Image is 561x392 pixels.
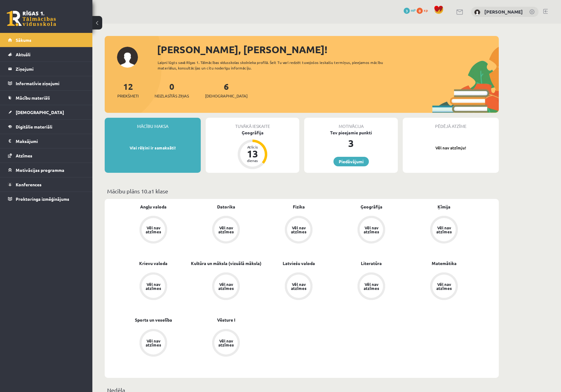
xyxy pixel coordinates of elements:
[404,8,410,14] span: 3
[8,91,85,105] a: Mācību materiāli
[363,282,380,290] div: Vēl nav atzīmes
[217,226,235,234] div: Vēl nav atzīmes
[117,81,139,99] a: 12Priekšmeti
[191,260,261,267] a: Kultūra un māksla (vizuālā māksla)
[190,329,262,358] a: Vēl nav atzīmes
[8,76,85,90] a: Informatīvie ziņojumi
[8,163,85,177] a: Motivācijas programma
[105,118,201,129] div: Mācību maksa
[206,118,299,129] div: Tuvākā ieskaite
[333,157,369,166] a: Piedāvājumi
[417,8,423,14] span: 0
[8,105,85,119] a: [DEMOGRAPHIC_DATA]
[206,129,299,170] a: Ģeogrāfija Atlicis 13 dienas
[145,282,162,290] div: Vēl nav atzīmes
[117,216,190,245] a: Vēl nav atzīmes
[432,260,457,267] a: Matemātika
[16,37,31,43] span: Sākums
[16,109,64,115] span: [DEMOGRAPHIC_DATA]
[190,216,262,245] a: Vēl nav atzīmes
[157,42,499,57] div: [PERSON_NAME], [PERSON_NAME]!
[290,226,307,234] div: Vēl nav atzīmes
[8,62,85,76] a: Ziņojumi
[16,95,50,101] span: Mācību materiāli
[155,93,189,99] span: Neizlasītās ziņas
[8,148,85,163] a: Atzīmes
[145,226,162,234] div: Vēl nav atzīmes
[484,9,523,15] a: [PERSON_NAME]
[205,81,248,99] a: 6[DEMOGRAPHIC_DATA]
[107,187,496,195] p: Mācību plāns 10.a1 klase
[417,8,431,13] a: 0 xp
[16,134,85,148] legend: Maksājumi
[155,81,189,99] a: 0Neizlasītās ziņas
[217,317,235,323] a: Vēsture I
[243,149,262,159] div: 13
[304,118,398,129] div: Motivācija
[304,136,398,151] div: 3
[140,204,167,210] a: Angļu valoda
[16,153,32,158] span: Atzīmes
[438,204,450,210] a: Ķīmija
[304,129,398,136] div: Tev pieejamie punkti
[361,204,382,210] a: Ģeogrāfija
[16,182,42,187] span: Konferences
[217,282,235,290] div: Vēl nav atzīmes
[293,204,305,210] a: Fizika
[206,129,299,136] div: Ģeogrāfija
[205,93,248,99] span: [DEMOGRAPHIC_DATA]
[262,272,335,301] a: Vēl nav atzīmes
[262,216,335,245] a: Vēl nav atzīmes
[16,62,85,76] legend: Ziņojumi
[7,11,56,26] a: Rīgas 1. Tālmācības vidusskola
[474,9,480,15] img: Beatrise Alviķe
[217,339,235,347] div: Vēl nav atzīmes
[117,329,190,358] a: Vēl nav atzīmes
[16,124,52,129] span: Digitālie materiāli
[435,226,453,234] div: Vēl nav atzīmes
[217,204,235,210] a: Datorika
[361,260,382,267] a: Literatūra
[8,134,85,148] a: Maksājumi
[117,272,190,301] a: Vēl nav atzīmes
[283,260,315,267] a: Latviešu valoda
[16,167,64,173] span: Motivācijas programma
[8,47,85,61] a: Aktuāli
[408,272,480,301] a: Vēl nav atzīmes
[243,145,262,149] div: Atlicis
[424,8,428,13] span: xp
[290,282,307,290] div: Vēl nav atzīmes
[363,226,380,234] div: Vēl nav atzīmes
[108,145,198,151] p: Visi rēķini ir samaksāti!
[145,339,162,347] div: Vēl nav atzīmes
[135,317,172,323] a: Sports un veselība
[190,272,262,301] a: Vēl nav atzīmes
[16,196,69,202] span: Proktoringa izmēģinājums
[16,76,85,90] legend: Informatīvie ziņojumi
[411,8,416,13] span: mP
[403,118,499,129] div: Pēdējā atzīme
[408,216,480,245] a: Vēl nav atzīmes
[243,159,262,162] div: dienas
[335,216,408,245] a: Vēl nav atzīmes
[8,120,85,134] a: Digitālie materiāli
[335,272,408,301] a: Vēl nav atzīmes
[158,60,394,71] div: Laipni lūgts savā Rīgas 1. Tālmācības vidusskolas skolnieka profilā. Šeit Tu vari redzēt tuvojošo...
[404,8,416,13] a: 3 mP
[8,192,85,206] a: Proktoringa izmēģinājums
[16,52,30,57] span: Aktuāli
[139,260,167,267] a: Krievu valoda
[8,33,85,47] a: Sākums
[406,145,496,151] p: Vēl nav atzīmju!
[117,93,139,99] span: Priekšmeti
[435,282,453,290] div: Vēl nav atzīmes
[8,177,85,192] a: Konferences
